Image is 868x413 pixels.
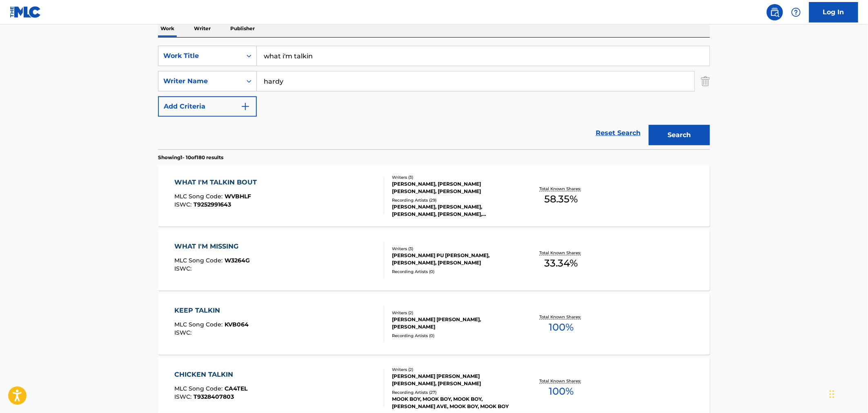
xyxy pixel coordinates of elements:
div: Recording Artists ( 0 ) [392,269,515,275]
p: Total Known Shares: [539,186,583,192]
img: MLC Logo [10,6,41,18]
span: WVBHLF [225,193,251,200]
p: Writer [191,20,213,37]
div: Help [788,4,804,20]
span: ISWC : [175,329,194,336]
span: KVB064 [225,321,249,328]
span: MLC Song Code : [175,321,225,328]
span: 33.34 % [545,256,578,271]
div: MOOK BOY, MOOK BOY, MOOK BOY, [PERSON_NAME] AVE, MOOK BOY, MOOK BOY [392,395,515,410]
p: Showing 1 - 10 of 180 results [158,154,223,161]
button: Add Criteria [158,96,257,117]
img: search [770,7,780,17]
div: Work Title [163,51,237,61]
div: Recording Artists ( 29 ) [392,197,515,203]
span: MLC Song Code : [175,257,225,264]
div: Recording Artists ( 0 ) [392,333,515,339]
p: Total Known Shares: [539,314,583,320]
span: ISWC : [175,393,194,400]
div: [PERSON_NAME] [PERSON_NAME], [PERSON_NAME] [392,316,515,331]
span: W3264G [225,257,250,264]
p: Publisher [228,20,257,37]
a: KEEP TALKINMLC Song Code:KVB064ISWC:Writers (2)[PERSON_NAME] [PERSON_NAME], [PERSON_NAME]Recordin... [158,293,710,355]
a: Public Search [767,4,783,20]
div: Writers ( 3 ) [392,246,515,252]
span: ISWC : [175,265,194,272]
img: Delete Criterion [701,71,710,91]
div: Writers ( 3 ) [392,174,515,180]
span: CA4TEL [225,385,248,392]
a: Reset Search [592,124,645,142]
img: 9d2ae6d4665cec9f34b9.svg [240,102,250,111]
div: Writers ( 2 ) [392,310,515,316]
div: Drag [830,382,835,406]
span: 100 % [549,384,574,399]
div: CHICKEN TALKIN [175,370,248,380]
span: T9252991643 [194,201,231,208]
span: ISWC : [175,201,194,208]
span: T9328407803 [194,393,234,400]
div: [PERSON_NAME] PU [PERSON_NAME], [PERSON_NAME], [PERSON_NAME] [392,252,515,266]
p: Total Known Shares: [539,250,583,256]
form: Search Form [158,46,710,149]
span: 100 % [549,320,574,335]
div: WHAT I'M TALKIN BOUT [175,178,261,187]
img: help [791,7,801,17]
p: Total Known Shares: [539,378,583,384]
button: Search [649,125,710,145]
a: Log In [809,2,858,22]
div: [PERSON_NAME], [PERSON_NAME], [PERSON_NAME], [PERSON_NAME], [PERSON_NAME] [392,203,515,218]
div: WHAT I'M MISSING [175,242,250,251]
iframe: Chat Widget [827,374,868,413]
p: Work [158,20,177,37]
span: 58.35 % [545,192,578,206]
div: Recording Artists ( 27 ) [392,389,515,395]
div: [PERSON_NAME] [PERSON_NAME] [PERSON_NAME], [PERSON_NAME] [392,373,515,387]
a: WHAT I'M TALKIN BOUTMLC Song Code:WVBHLFISWC:T9252991643Writers (3)[PERSON_NAME], [PERSON_NAME] [... [158,165,710,226]
span: MLC Song Code : [175,193,225,200]
a: WHAT I'M MISSINGMLC Song Code:W3264GISWC:Writers (3)[PERSON_NAME] PU [PERSON_NAME], [PERSON_NAME]... [158,229,710,291]
div: [PERSON_NAME], [PERSON_NAME] [PERSON_NAME], [PERSON_NAME] [392,180,515,195]
div: Writers ( 2 ) [392,366,515,373]
div: Writer Name [163,76,237,86]
span: MLC Song Code : [175,385,225,392]
div: KEEP TALKIN [175,306,249,315]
